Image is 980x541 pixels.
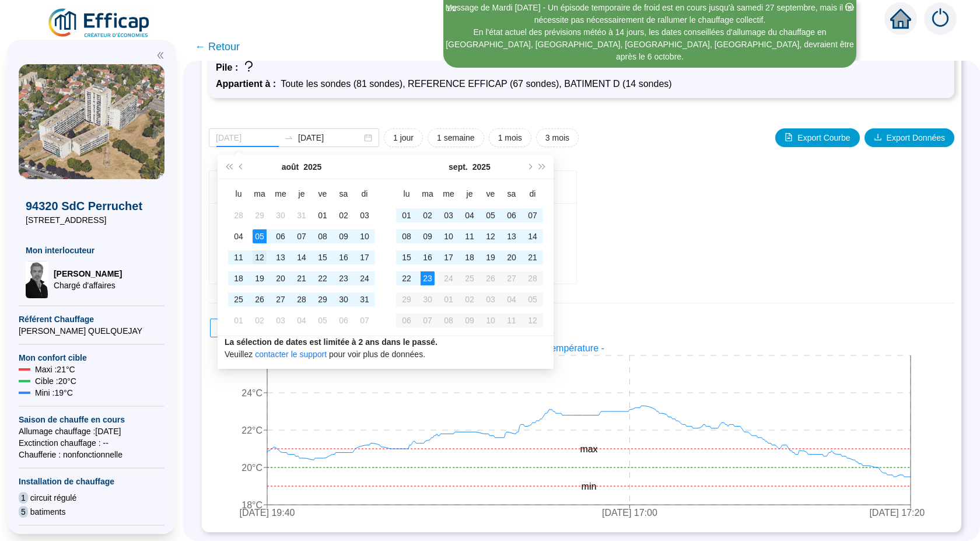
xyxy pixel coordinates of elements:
[396,184,417,205] th: lu
[421,271,435,285] div: 23
[291,268,312,289] td: 2025-08-21
[19,437,164,449] span: Exctinction chauffage : --
[240,508,295,518] tspan: [DATE] 19:40
[35,364,75,375] span: Maxi : 21 °C
[438,247,459,268] td: 2025-09-17
[303,155,321,179] button: Choisissez une année
[417,268,438,289] td: 2025-09-23
[270,184,291,205] th: me
[400,229,414,243] div: 08
[442,271,456,285] div: 24
[249,268,270,289] td: 2025-08-19
[536,155,549,179] button: Année prochaine (Ctrl + droite)
[501,268,522,289] td: 2025-09-27
[442,313,456,327] div: 08
[26,261,49,298] img: Chargé d'affaires
[924,2,957,35] img: alerts
[505,292,519,306] div: 04
[228,310,249,331] td: 2025-09-01
[869,508,925,518] tspan: [DATE] 17:20
[228,289,249,310] td: 2025-08-25
[526,208,540,222] div: 07
[384,128,423,147] button: 1 jour
[295,271,309,285] div: 21
[253,271,267,285] div: 19
[473,155,491,179] button: Choisissez une année
[26,214,157,226] span: [STREET_ADDRESS]
[501,184,522,205] th: sa
[459,247,480,268] td: 2025-09-18
[480,247,501,268] td: 2025-09-19
[396,205,417,226] td: 2025-09-01
[845,3,853,11] span: close-circle
[19,492,28,504] span: 1
[438,184,459,205] th: me
[333,289,354,310] td: 2025-08-30
[232,292,246,306] div: 25
[295,229,309,243] div: 07
[228,205,249,226] td: 2025-07-28
[400,271,414,285] div: 22
[337,292,351,306] div: 30
[232,229,246,243] div: 04
[316,250,330,264] div: 15
[216,62,243,72] span: Pile :
[232,271,246,285] div: 18
[396,289,417,310] td: 2025-09-29
[797,132,850,144] span: Export Courbe
[282,155,299,179] button: Choisissez un mois
[253,292,267,306] div: 26
[505,313,519,327] div: 11
[354,184,375,205] th: di
[501,226,522,247] td: 2025-09-13
[270,268,291,289] td: 2025-08-20
[291,289,312,310] td: 2025-08-28
[249,289,270,310] td: 2025-08-26
[295,250,309,264] div: 14
[442,250,456,264] div: 17
[312,247,333,268] td: 2025-08-15
[291,184,312,205] th: je
[249,184,270,205] th: ma
[316,229,330,243] div: 08
[437,132,475,144] span: 1 semaine
[291,205,312,226] td: 2025-07-31
[255,350,327,359] a: contacter le support
[438,268,459,289] td: 2025-09-24
[396,247,417,268] td: 2025-09-15
[417,289,438,310] td: 2025-09-30
[358,292,372,306] div: 31
[421,250,435,264] div: 16
[316,313,330,327] div: 05
[242,463,262,473] tspan: 20°C
[291,226,312,247] td: 2025-08-07
[295,292,309,306] div: 28
[890,8,911,29] span: home
[421,292,435,306] div: 30
[19,325,164,337] span: [PERSON_NAME] QUELQUEJAY
[274,208,288,222] div: 30
[446,4,457,13] i: 1 / 2
[316,208,330,222] div: 01
[284,133,293,142] span: swap-right
[522,184,543,205] th: di
[463,292,477,306] div: 02
[459,184,480,205] th: je
[249,247,270,268] td: 2025-08-12
[498,132,522,144] span: 1 mois
[291,310,312,331] td: 2025-09-04
[505,208,519,222] div: 06
[484,292,498,306] div: 03
[445,26,855,63] div: En l'état actuel des prévisions météo à 14 jours, les dates conseillées d'allumage du chauffage e...
[775,128,859,147] button: Export Courbe
[417,226,438,247] td: 2025-09-09
[484,229,498,243] div: 12
[249,226,270,247] td: 2025-08-05
[284,133,293,142] span: to
[316,292,330,306] div: 29
[463,250,477,264] div: 18
[526,229,540,243] div: 14
[253,208,267,222] div: 29
[480,268,501,289] td: 2025-09-26
[291,247,312,268] td: 2025-08-14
